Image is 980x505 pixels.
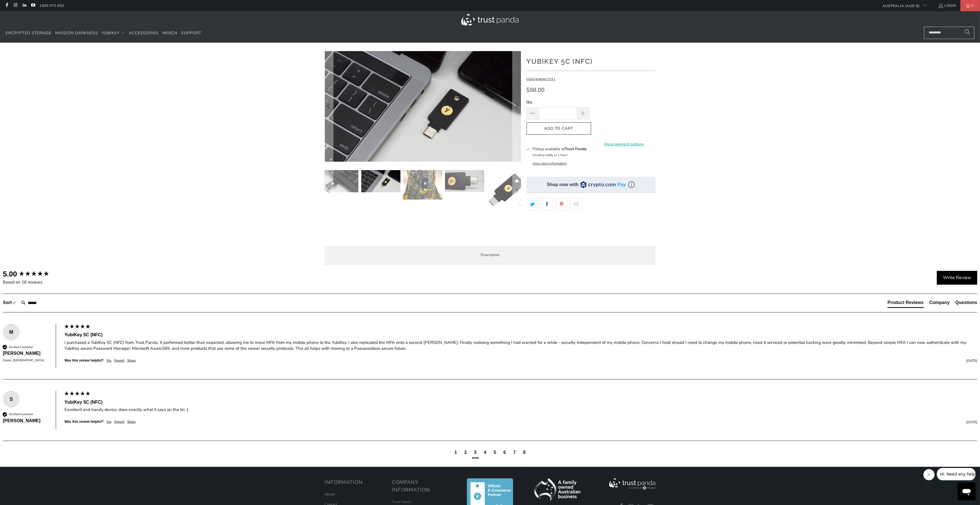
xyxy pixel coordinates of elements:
div: Share [127,358,136,363]
a: Trust Panda Australia on Facebook [4,3,9,8]
input: Search [19,297,64,309]
div: page5 [494,449,496,456]
img: YubiKey 5C (NFC) - Trust Panda [403,170,442,200]
b: Trust Panda [565,146,587,152]
div: M [3,328,20,336]
img: YubiKey 5C (NFC) - Trust Panda [361,170,400,192]
div: Product Reviews [888,300,924,306]
a: Share this on Pinterest [556,198,568,210]
img: Trust Panda Australia [461,14,519,26]
button: Add to Cart [527,122,591,135]
button: Previous [325,51,333,162]
div: page1 [455,449,457,456]
a: Merch [162,27,177,40]
div: current page3 [472,448,479,458]
div: page6 [501,448,508,458]
span: Accessories [129,30,159,36]
input: Search... [924,27,974,39]
div: page7 [513,449,516,456]
img: YubiKey 5C (NFC) - Trust Panda [487,170,527,209]
div: page8 [521,448,528,458]
iframe: Message from company [937,468,976,480]
div: page1 [452,448,459,458]
a: Trust Panda Australia on YouTube [31,3,35,8]
a: Share this on Facebook [541,198,553,210]
div: 5 star rating [64,324,91,330]
a: Login [938,3,956,9]
a: More payment options [593,141,655,147]
div: page8 [523,449,525,456]
a: Share this on Twitter [527,198,539,210]
button: Previous [325,170,333,212]
div: [PERSON_NAME] [3,350,50,357]
summary: YubiKey [102,27,125,40]
div: Based on 16 reviews [3,279,62,285]
div: page3 [474,449,477,456]
div: Verified Customer [9,412,33,416]
div: page4 [484,449,486,456]
div: Write Review [937,271,977,285]
div: Overall product rating out of 5: 5.00 [3,269,62,279]
label: Description [325,246,655,265]
div: page7 [511,448,518,458]
div: page6 [503,449,506,456]
div: page2 [462,448,469,458]
img: YubiKey 5C (NFC) - Trust Panda [445,170,484,192]
nav: Translation missing: en.navigation.header.main_nav [6,27,201,40]
h3: Pickup available at [532,146,587,152]
div: Share [127,419,136,424]
div: [DATE] [138,420,977,425]
div: Sort [3,300,16,306]
div: Excellent and handy device, does exactly what it says on the tin :) [64,407,977,413]
div: S [3,395,20,403]
a: Trust Panda Australia on Instagram [13,3,18,8]
div: 5.00 [3,269,17,279]
a: 1300 072 632 [40,3,64,9]
a: Email this to a friend [570,198,582,210]
a: Mission Darkness [55,27,98,40]
button: Next [512,170,521,212]
span: Merch [162,30,177,36]
span: 5060408462331 [527,77,556,82]
div: Was this review helpful? [64,419,104,424]
div: YubiKey 5C (NFC) [64,332,977,338]
span: YubiKey [102,30,119,36]
a: YubiKey 5C (NFC) - Trust Panda [325,51,521,162]
span: $98.00 [527,86,545,94]
div: Verified Customer [9,345,33,349]
button: View store information [532,161,567,166]
div: Report [114,358,124,363]
span: Support [181,30,201,36]
div: Questions [955,300,977,306]
iframe: Button to launch messaging window [958,483,976,501]
button: Next [512,51,521,162]
div: YubiKey 5C (NFC) [64,399,977,405]
img: YubiKey 5C (NFC) - Trust Panda [319,170,358,192]
div: I purchased a YubiKey 5C (NFC) from Trust Panda. It performed better than expected, allowing me t... [64,340,977,351]
div: Shop now with [547,182,579,188]
iframe: Reviews Widget [527,220,655,239]
div: [PERSON_NAME] [3,418,50,424]
a: Support [181,27,201,40]
iframe: Close message [923,469,935,480]
div: page2 [464,449,467,456]
div: Reviews Tabs [888,300,977,311]
div: page4 [482,448,489,458]
span: Add to Cart [532,126,585,131]
span: Mission Darkness [55,30,98,36]
label: Qty [527,99,589,105]
small: Usually ready in 1 hour [532,153,567,157]
a: Trust Panda Australia on LinkedIn [22,3,27,8]
div: Dapto, [GEOGRAPHIC_DATA] [3,358,50,362]
div: [DATE] [138,358,977,363]
button: Search [960,27,974,39]
span: Encrypted Storage [6,30,52,36]
h1: YubiKey 5C (NFC) [527,55,655,67]
div: Report [114,419,124,424]
div: Yes [106,358,112,363]
div: page5 [492,448,499,458]
div: Company [929,300,950,306]
a: About [325,492,335,497]
div: 5.00 star rating [18,270,49,278]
